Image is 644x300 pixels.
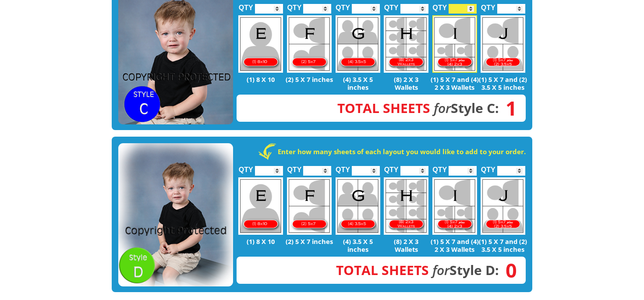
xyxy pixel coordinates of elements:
[384,177,428,235] img: H
[333,237,382,253] p: (4) 3.5 X 5 inches
[430,75,479,91] p: (1) 5 X 7 and (4) 2 X 3 Wallets
[285,75,334,83] p: (2) 5 X 7 inches
[336,261,499,279] strong: Style D:
[333,75,382,91] p: (4) 3.5 X 5 inches
[287,156,301,178] label: QTY
[432,261,449,279] em: for
[432,156,447,178] label: QTY
[336,177,380,235] img: G
[479,237,527,253] p: (1) 5 X 7 and (2) 3.5 X 5 inches
[384,156,399,178] label: QTY
[118,143,233,287] img: STYLE D
[384,15,428,73] img: H
[499,103,517,113] span: 1
[432,15,477,73] img: I
[434,99,451,117] em: for
[382,237,431,253] p: (8) 2 X 3 Wallets
[479,75,527,91] p: (1) 5 X 7 and (2) 3.5 X 5 inches
[336,15,380,73] img: G
[278,147,526,156] strong: Enter how many sheets of each layout you would like to add to your order.
[238,177,283,235] img: E
[481,156,495,178] label: QTY
[337,99,430,117] span: Total Sheets
[285,237,334,245] p: (2) 5 X 7 inches
[481,15,525,73] img: J
[287,15,332,73] img: F
[336,261,429,279] span: Total Sheets
[432,177,477,235] img: I
[337,99,499,117] strong: Style C:
[336,156,350,178] label: QTY
[237,237,285,245] p: (1) 8 X 10
[382,75,431,91] p: (8) 2 X 3 Wallets
[481,177,525,235] img: J
[238,15,283,73] img: E
[430,237,479,253] p: (1) 5 X 7 and (4) 2 X 3 Wallets
[499,265,517,275] span: 0
[239,156,253,178] label: QTY
[237,75,285,83] p: (1) 8 X 10
[287,177,332,235] img: F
